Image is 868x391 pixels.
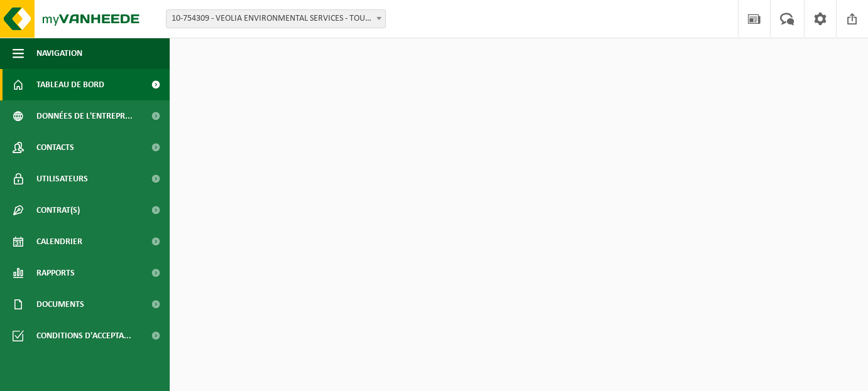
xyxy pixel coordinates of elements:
span: Utilisateurs [36,163,88,195]
span: 10-754309 - VEOLIA ENVIRONMENTAL SERVICES - TOURNEÉ CAMION ALIMENTAIRE - 5140 SOMBREFFE, RUE DE L... [166,9,386,28]
span: Conditions d'accepta... [36,320,131,351]
span: 10-754309 - VEOLIA ENVIRONMENTAL SERVICES - TOURNEÉ CAMION ALIMENTAIRE - 5140 SOMBREFFE, RUE DE L... [167,10,385,28]
span: Tableau de bord [36,69,104,100]
span: Calendrier [36,226,82,257]
span: Navigation [36,38,82,69]
span: Documents [36,289,84,320]
span: Rapports [36,257,75,289]
span: Contacts [36,132,74,163]
span: Données de l'entrepr... [36,100,133,132]
span: Contrat(s) [36,195,80,226]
